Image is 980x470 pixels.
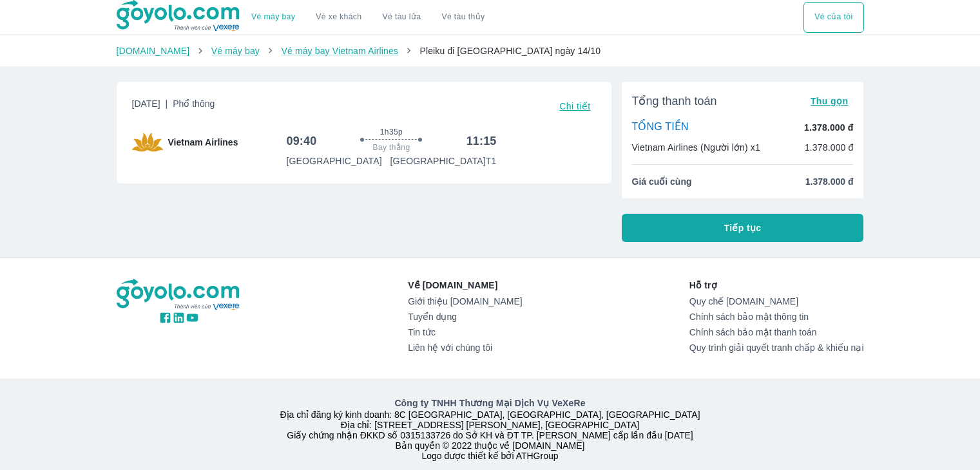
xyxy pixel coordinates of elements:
button: Chi tiết [554,97,595,115]
span: 1.378.000 đ [805,175,854,188]
span: [DATE] [132,97,215,115]
a: Vé máy bay Vietnam Airlines [281,46,398,56]
a: Tuyển dụng [408,312,522,322]
span: | [166,99,168,109]
p: Về [DOMAIN_NAME] [408,279,522,292]
p: 1.378.000 đ [804,121,853,134]
a: Vé tàu lửa [372,2,432,33]
a: Quy chế [DOMAIN_NAME] [689,296,864,306]
span: Chi tiết [559,101,590,111]
a: Vé xe khách [316,12,361,22]
span: 1h35p [380,127,403,137]
img: logo [117,279,242,311]
p: [GEOGRAPHIC_DATA] [286,155,381,167]
a: Tin tức [408,327,522,337]
a: [DOMAIN_NAME] [117,46,190,56]
span: Thu gọn [811,96,849,106]
button: Vé của tôi [803,2,863,33]
span: Bay thẳng [373,142,410,153]
p: TỔNG TIỀN [632,120,689,135]
a: Vé máy bay [211,46,260,56]
a: Liên hệ với chúng tôi [408,343,522,353]
h6: 09:40 [286,133,316,149]
p: Vietnam Airlines (Người lớn) x1 [632,141,760,154]
span: Tiếp tục [724,221,762,234]
div: Địa chỉ đăng ký kinh doanh: 8C [GEOGRAPHIC_DATA], [GEOGRAPHIC_DATA], [GEOGRAPHIC_DATA] Địa chỉ: [... [109,397,872,461]
div: choose transportation mode [241,2,495,33]
button: Vé tàu thủy [431,2,495,33]
p: Hỗ trợ [689,279,864,292]
span: Pleiku đi [GEOGRAPHIC_DATA] ngày 14/10 [419,46,600,56]
a: Quy trình giải quyết tranh chấp & khiếu nại [689,343,864,353]
span: Giá cuối cùng [632,175,692,188]
span: Phổ thông [173,99,215,109]
a: Chính sách bảo mật thanh toán [689,327,864,337]
p: [GEOGRAPHIC_DATA] T1 [390,155,497,167]
a: Chính sách bảo mật thông tin [689,312,864,322]
a: Vé máy bay [251,12,295,22]
span: Vietnam Airlines [168,136,238,149]
div: choose transportation mode [803,2,863,33]
button: Thu gọn [805,92,854,110]
a: Giới thiệu [DOMAIN_NAME] [408,296,522,306]
button: Tiếp tục [622,214,864,242]
p: Công ty TNHH Thương Mại Dịch Vụ VeXeRe [119,397,861,409]
h6: 11:15 [466,133,497,149]
p: 1.378.000 đ [805,141,854,154]
nav: breadcrumb [117,44,864,57]
span: Tổng thanh toán [632,93,717,109]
